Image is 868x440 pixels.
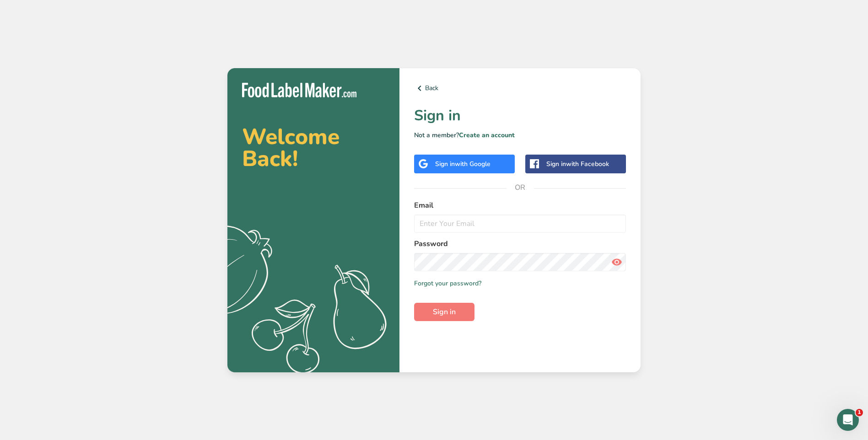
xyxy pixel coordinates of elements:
[414,83,626,94] a: Back
[837,409,859,431] iframe: Intercom live chat
[414,303,474,321] button: Sign in
[459,131,515,140] a: Create an account
[546,159,609,169] div: Sign in
[414,279,481,288] a: Forgot your password?
[242,126,385,170] h2: Welcome Back!
[566,160,609,168] span: with Facebook
[414,200,626,211] label: Email
[414,238,626,249] label: Password
[435,159,491,169] div: Sign in
[856,409,863,416] span: 1
[455,160,491,168] span: with Google
[414,130,626,140] p: Not a member?
[507,174,534,201] span: OR
[414,215,626,233] input: Enter Your Email
[242,83,356,98] img: Food Label Maker
[433,306,456,317] span: Sign in
[414,105,626,127] h1: Sign in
